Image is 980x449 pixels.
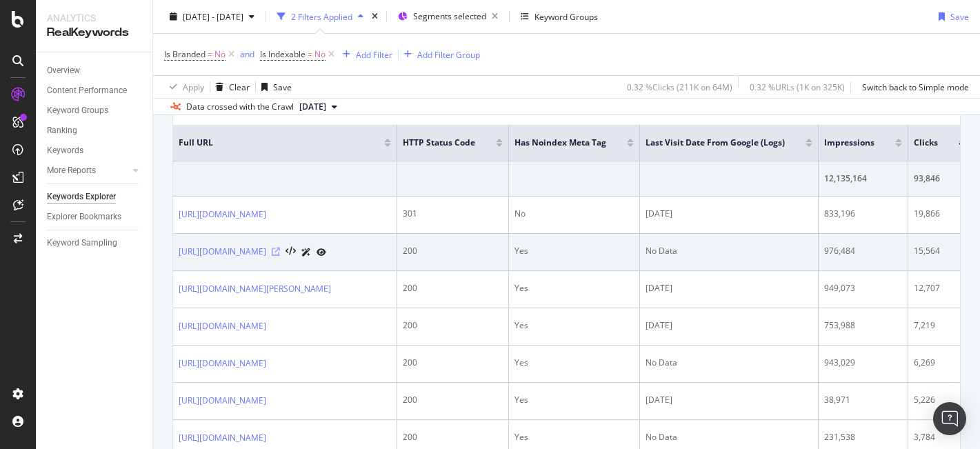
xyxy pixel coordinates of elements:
div: Save [273,81,292,92]
span: = [308,48,312,60]
a: AI Url Details [301,245,311,259]
a: [URL][DOMAIN_NAME] [179,245,266,259]
div: Clear [229,81,250,92]
div: 231,538 [824,431,902,443]
button: Segments selected [392,6,503,28]
div: No [514,208,634,220]
a: [URL][DOMAIN_NAME] [179,394,266,408]
span: [DATE] - [DATE] [183,10,243,22]
div: Yes [514,282,634,295]
span: Has noindex Meta Tag [514,137,606,149]
div: Add Filter [356,48,392,60]
a: Ranking [47,123,143,138]
div: 0.32 % Clicks ( 211K on 64M ) [627,81,732,92]
button: Apply [164,76,204,98]
div: RealKeywords [47,25,141,41]
a: [URL][DOMAIN_NAME] [179,431,266,445]
div: Data crossed with the Crawl [186,101,294,113]
span: Impressions [824,137,874,149]
button: [DATE] - [DATE] [164,6,260,28]
div: Keyword Sampling [47,236,117,250]
div: 200 [403,319,503,332]
div: 943,029 [824,357,902,369]
div: Yes [514,394,634,406]
button: View HTML Source [286,247,296,257]
a: [URL][DOMAIN_NAME][PERSON_NAME] [179,282,331,296]
a: Keyword Groups [47,103,143,118]
div: Analytics [47,11,141,25]
a: Keyword Sampling [47,236,143,250]
button: 2 Filters Applied [272,6,369,28]
a: [URL][DOMAIN_NAME] [179,208,266,221]
div: Yes [514,319,634,332]
button: Add Filter [337,46,392,63]
div: 5,226 [914,394,966,406]
div: 7,219 [914,319,966,332]
div: 200 [403,431,503,443]
button: Clear [210,76,250,98]
div: Add Filter Group [417,48,480,60]
button: Keyword Groups [515,6,603,28]
div: 93,846 [914,172,966,185]
div: 833,196 [824,208,902,220]
button: [DATE] [294,99,343,115]
div: 19,866 [914,208,966,220]
span: No [214,45,226,64]
div: No Data [646,245,812,257]
span: Is Indexable [260,48,306,60]
div: 976,484 [824,245,902,257]
div: [DATE] [646,319,812,332]
div: 949,073 [824,282,902,295]
a: [URL][DOMAIN_NAME] [179,357,266,370]
div: Keywords Explorer [47,190,116,204]
div: Keyword Groups [534,10,598,22]
div: More Reports [47,163,96,178]
div: [DATE] [646,282,812,295]
a: Overview [47,63,143,78]
a: Keywords [47,143,143,158]
div: Open Intercom Messenger [933,402,966,435]
div: 3,784 [914,431,966,443]
div: 753,988 [824,319,902,332]
div: 301 [403,208,503,220]
div: Yes [514,357,634,369]
span: Is Branded [164,48,206,60]
div: [DATE] [646,208,812,220]
div: No Data [646,357,812,369]
a: Content Performance [47,83,143,98]
div: 200 [403,394,503,406]
div: Yes [514,245,634,257]
span: 2025 Jul. 31st [299,101,326,113]
span: Clicks [914,137,938,149]
div: Ranking [47,123,77,138]
div: 6,269 [914,357,966,369]
button: and [240,48,254,61]
button: Save [256,76,292,98]
span: Segments selected [413,10,486,22]
div: Switch back to Simple mode [862,81,969,92]
div: 12,135,164 [824,172,902,185]
div: Explorer Bookmarks [47,210,121,224]
div: Save [950,10,969,22]
div: Yes [514,431,634,443]
button: Add Filter Group [399,46,480,63]
a: URL Inspection [317,245,326,259]
div: 15,564 [914,245,966,257]
a: [URL][DOMAIN_NAME] [179,319,266,333]
div: Overview [47,63,80,78]
div: Keyword Groups [47,103,108,118]
a: Keywords Explorer [47,190,143,204]
a: Explorer Bookmarks [47,210,143,224]
span: HTTP Status Code [403,137,475,149]
button: Save [933,6,969,28]
span: No [314,45,326,64]
div: 0.32 % URLs ( 1K on 325K ) [750,81,845,92]
div: Apply [183,81,204,92]
span: Last Visit Date from Google (Logs) [646,137,785,149]
div: Content Performance [47,83,127,98]
div: 200 [403,245,503,257]
div: 200 [403,282,503,295]
a: More Reports [47,163,129,178]
span: = [208,48,212,60]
